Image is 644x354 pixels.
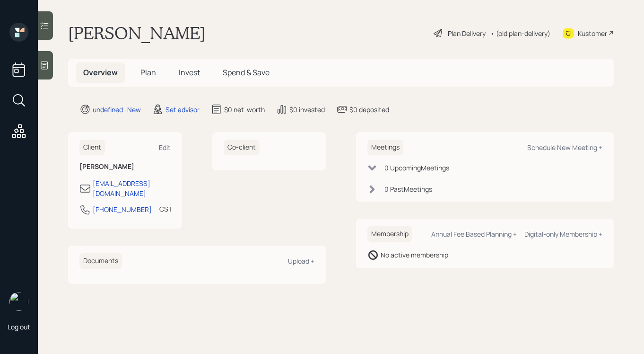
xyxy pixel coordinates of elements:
div: Upload + [288,257,314,265]
div: [PHONE_NUMBER] [93,204,152,214]
div: Digital-only Membership + [524,230,602,239]
h6: Client [79,140,105,155]
span: Invest [179,67,200,78]
div: 0 Past Meeting s [384,184,432,194]
div: [EMAIL_ADDRESS][DOMAIN_NAME] [93,178,171,198]
div: $0 net-worth [224,105,265,115]
div: Set advisor [165,105,200,115]
div: Annual Fee Based Planning + [431,230,517,239]
div: Schedule New Meeting + [527,143,602,152]
div: 0 Upcoming Meeting s [384,163,449,173]
h6: [PERSON_NAME] [79,163,171,171]
h6: Co-client [224,140,260,155]
img: retirable_logo.png [9,292,28,311]
h6: Meetings [367,140,403,155]
div: undefined · New [93,105,141,115]
span: Spend & Save [223,67,270,78]
div: $0 invested [289,105,325,115]
div: No active membership [381,250,448,260]
h6: Documents [79,253,122,269]
div: Log out [8,322,30,331]
div: $0 deposited [349,105,389,115]
span: Overview [83,67,118,78]
h6: Membership [367,226,412,242]
div: • (old plan-delivery) [490,28,550,38]
div: Plan Delivery [448,28,486,38]
div: Kustomer [578,28,607,38]
h1: [PERSON_NAME] [68,23,206,44]
div: Edit [159,143,171,152]
span: Plan [140,67,156,78]
div: CST [159,204,172,214]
